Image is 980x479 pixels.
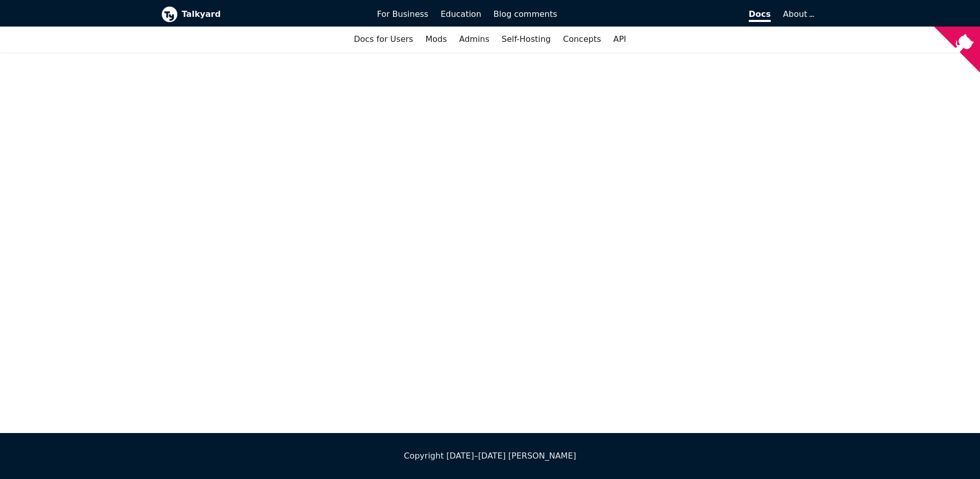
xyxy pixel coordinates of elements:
span: Blog comments [494,9,557,19]
a: Mods [419,31,453,48]
a: API [607,31,632,48]
a: Blog comments [487,6,563,23]
span: For Business [377,9,429,19]
a: For Business [371,6,435,23]
a: Self-Hosting [496,31,557,48]
span: Docs [749,9,771,22]
b: Talkyard [182,8,363,21]
a: Docs for Users [348,31,419,48]
a: About [783,9,813,19]
a: Admins [453,31,496,48]
a: Concepts [557,31,607,48]
a: Docs [563,6,777,23]
div: Copyright [DATE]–[DATE] [PERSON_NAME] [161,449,819,463]
span: Education [440,9,481,19]
a: Education [434,6,487,23]
a: Talkyard logoTalkyard [161,6,363,22]
img: Talkyard logo [161,6,178,22]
